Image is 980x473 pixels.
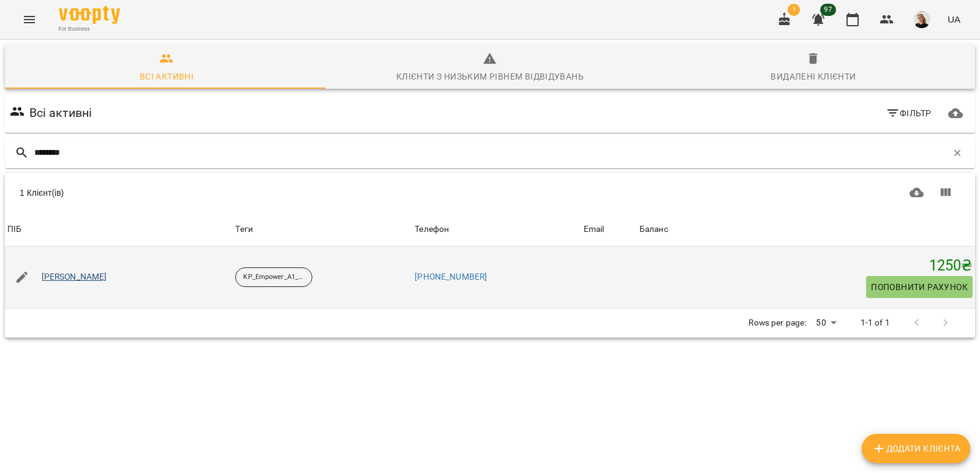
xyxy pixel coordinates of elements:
[7,222,21,237] div: ПІБ
[15,5,44,34] button: Menu
[771,69,856,84] div: Видалені клієнти
[415,222,449,237] div: Sort
[788,4,800,16] span: 1
[820,4,836,16] span: 97
[931,178,960,207] button: Показати колонки
[943,8,965,31] button: UA
[871,280,968,294] span: Поповнити рахунок
[235,267,312,287] div: KP_Empower_A1_morning
[639,222,973,237] span: Баланс
[5,173,975,212] div: Table Toolbar
[584,222,605,237] div: Sort
[396,69,584,84] div: Клієнти з низьким рівнем відвідувань
[243,272,304,283] p: KP_Empower_A1_morning
[20,187,483,199] div: 1 Клієнт(ів)
[29,103,92,122] h6: Всі активні
[948,13,960,26] span: UA
[811,314,840,332] div: 50
[913,11,930,28] img: 9cec10d231d9bfd3de0fd9da221b6970.jpg
[639,256,973,275] h5: 1250 ₴
[886,106,932,121] span: Фільтр
[748,317,806,329] p: Rows per page:
[415,222,449,237] div: Телефон
[59,25,120,33] span: For Business
[639,222,668,237] div: Баланс
[42,271,107,283] a: [PERSON_NAME]
[881,102,937,124] button: Фільтр
[639,222,668,237] div: Sort
[415,272,487,281] a: [PHONE_NUMBER]
[7,222,230,237] span: ПІБ
[415,222,578,237] span: Телефон
[7,222,21,237] div: Sort
[866,276,973,298] button: Поповнити рахунок
[584,222,635,237] span: Email
[140,69,194,84] div: Всі активні
[235,222,410,237] div: Теги
[902,178,932,207] button: Завантажити CSV
[59,6,120,24] img: Voopty Logo
[584,222,605,237] div: Email
[861,317,890,329] p: 1-1 of 1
